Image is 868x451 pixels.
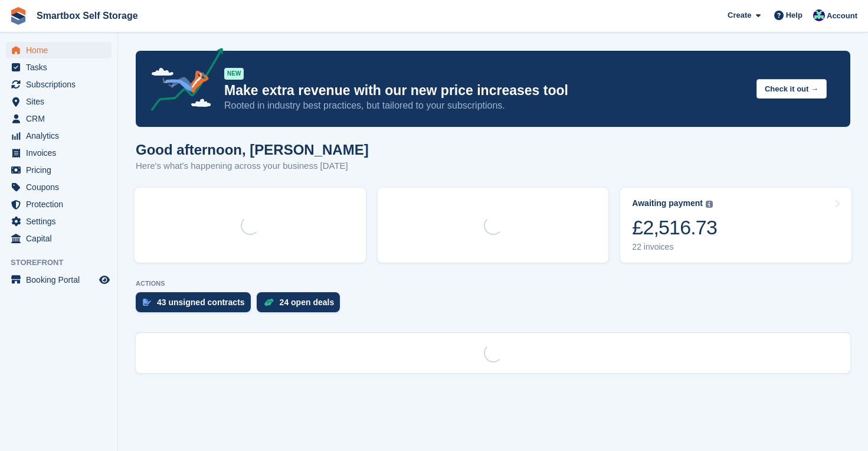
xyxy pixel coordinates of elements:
[280,298,335,307] div: 24 open deals
[26,42,97,58] span: Home
[26,272,97,288] span: Booking Portal
[136,159,369,173] p: Here's what's happening across your business [DATE]
[632,215,717,240] div: £2,516.73
[6,179,112,195] a: menu
[6,213,112,230] a: menu
[813,9,825,21] img: Roger Canham
[6,110,112,127] a: menu
[26,145,97,161] span: Invoices
[632,242,717,252] div: 22 invoices
[706,201,713,208] img: icon-info-grey-7440780725fd019a000dd9b08b2336e03edf1995a4989e88bcd33f0948082b44.svg
[26,162,97,178] span: Pricing
[257,292,346,318] a: 24 open deals
[157,298,245,307] div: 43 unsigned contracts
[11,257,117,269] span: Storefront
[6,145,112,161] a: menu
[9,7,27,25] img: stora-icon-8386f47178a22dfd0bd8f6a31ec36ba5ce8667c1dd55bd0f319d3a0aa187defe.svg
[6,42,112,58] a: menu
[827,10,857,22] span: Account
[6,272,112,288] a: menu
[26,128,97,144] span: Analytics
[26,59,97,76] span: Tasks
[224,82,747,99] p: Make extra revenue with our new price increases tool
[26,93,97,110] span: Sites
[756,79,827,99] button: Check it out →
[620,188,851,263] a: Awaiting payment £2,516.73 22 invoices
[6,76,112,93] a: menu
[264,298,274,306] img: deal-1b604bf984904fb50ccaf53a9ad4b4a5d6e5aea283cecdc64d6e3604feb123c2.svg
[632,198,703,208] div: Awaiting payment
[26,110,97,127] span: CRM
[26,196,97,213] span: Protection
[141,48,224,115] img: price-adjustments-announcement-icon-8257ccfd72463d97f412b2fc003d46551f7dbcb40ab6d574587a9cd5c0d94...
[224,68,244,80] div: NEW
[143,299,151,306] img: contract_signature_icon-13c848040528278c33f63329250d36e43548de30e8caae1d1a13099fd9432cc5.svg
[136,280,850,287] p: ACTIONS
[6,59,112,76] a: menu
[136,292,257,318] a: 43 unsigned contracts
[97,273,112,287] a: Preview store
[26,179,97,195] span: Coupons
[6,162,112,178] a: menu
[32,6,143,25] a: Smartbox Self Storage
[728,9,751,21] span: Create
[224,99,747,112] p: Rooted in industry best practices, but tailored to your subscriptions.
[26,76,97,93] span: Subscriptions
[6,196,112,213] a: menu
[136,142,369,158] h1: Good afternoon, [PERSON_NAME]
[6,93,112,110] a: menu
[26,213,97,230] span: Settings
[6,230,112,247] a: menu
[6,128,112,144] a: menu
[786,9,803,21] span: Help
[26,230,97,247] span: Capital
